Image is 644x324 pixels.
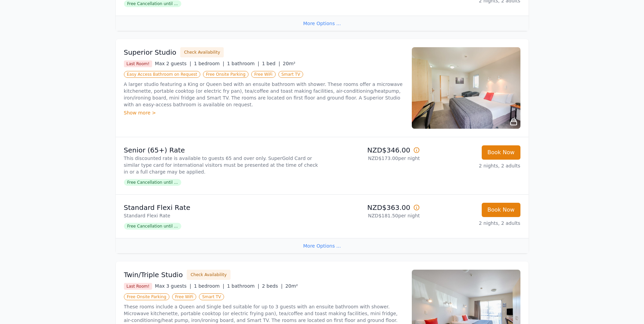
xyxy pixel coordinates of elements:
span: Max 3 guests | [155,283,191,289]
span: Free Cancellation until ... [124,223,181,230]
p: Standard Flexi Rate [124,212,319,219]
span: Smart TV [278,71,303,78]
p: 2 nights, 2 adults [425,162,520,169]
h3: Superior Studio [124,48,177,57]
span: 2 beds | [262,283,283,289]
span: Smart TV [199,293,224,300]
p: A larger studio featuring a King or Queen bed with an ensuite bathroom with shower. These rooms o... [124,81,404,108]
button: Book Now [482,145,520,160]
p: This discounted rate is available to guests 65 and over only. SuperGold Card or similar type card... [124,155,319,175]
span: 20m² [285,283,298,289]
div: More Options ... [116,16,529,31]
span: Free Onsite Parking [124,293,169,300]
span: 20m² [283,61,295,66]
span: Last Room! [124,283,152,290]
p: NZD$181.50 per night [325,212,420,219]
span: 1 bathroom | [227,61,259,66]
span: Free Cancellation until ... [124,0,181,7]
p: NZD$346.00 [325,145,420,155]
div: Show more > [124,109,404,116]
span: Free WiFi [251,71,276,78]
span: Easy Access Bathroom on Request [124,71,200,78]
span: Free Onsite Parking [203,71,249,78]
button: Check Availability [180,47,224,57]
button: Book Now [482,203,520,217]
span: 1 bedroom | [194,61,224,66]
span: Free Cancellation until ... [124,179,181,186]
button: Check Availability [187,270,230,280]
p: 2 nights, 2 adults [425,220,520,227]
span: 1 bathroom | [227,283,259,289]
span: 1 bedroom | [194,283,224,289]
span: Last Room! [124,60,152,67]
span: Free WiFi [172,293,197,300]
span: 1 bed | [262,61,280,66]
h3: Twin/Triple Studio [124,270,183,280]
p: Standard Flexi Rate [124,203,319,212]
p: Senior (65+) Rate [124,145,319,155]
span: Max 2 guests | [155,61,191,66]
div: More Options ... [116,238,529,253]
p: These rooms include a Queen and Single bed suitable for up to 3 guests with an ensuite bathroom w... [124,303,404,324]
p: NZD$173.00 per night [325,155,420,162]
p: NZD$363.00 [325,203,420,212]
